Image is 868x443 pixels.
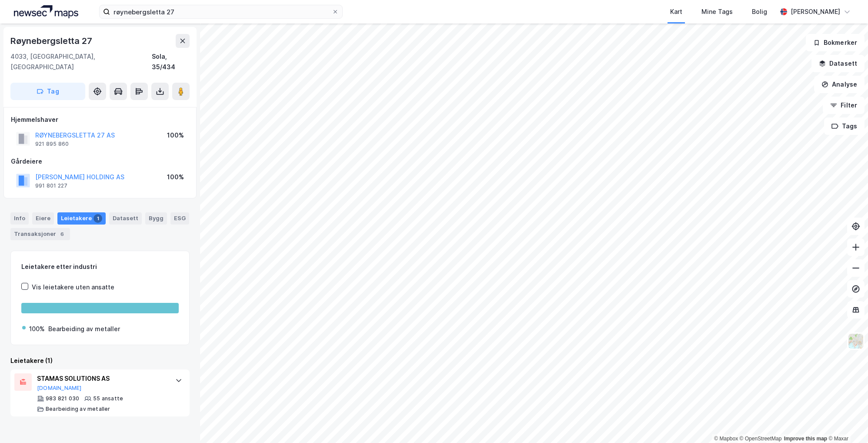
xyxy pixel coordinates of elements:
[167,130,184,141] div: 100%
[109,212,142,225] div: Datasett
[58,230,67,238] div: 6
[29,324,45,334] div: 100%
[32,212,54,225] div: Eiere
[93,395,123,402] div: 55 ansatte
[825,401,868,443] iframe: Chat Widget
[806,34,865,51] button: Bokmerker
[145,212,167,225] div: Bygg
[701,7,733,17] div: Mine Tags
[14,5,78,18] img: logo.a4113a55bc3d86da70a041830d287a7e.svg
[170,212,189,225] div: ESG
[784,436,827,442] a: Improve this map
[93,214,102,223] div: 1
[10,51,152,72] div: 4033, [GEOGRAPHIC_DATA], [GEOGRAPHIC_DATA]
[37,385,82,392] button: [DOMAIN_NAME]
[10,83,85,100] button: Tag
[35,182,67,189] div: 991 801 227
[46,406,110,413] div: Bearbeiding av metaller
[10,34,93,48] div: Røynebergsletta 27
[57,212,106,225] div: Leietakere
[35,141,69,148] div: 921 895 860
[10,228,70,240] div: Transaksjoner
[32,282,114,292] div: Vis leietakere uten ansatte
[48,324,120,334] div: Bearbeiding av metaller
[110,5,332,18] input: Søk på adresse, matrikkel, gårdeiere, leietakere eller personer
[740,436,782,442] a: OpenStreetMap
[37,373,167,384] div: STAMAS SOLUTIONS AS
[752,7,767,17] div: Bolig
[10,356,190,366] div: Leietakere (1)
[811,55,865,72] button: Datasett
[167,172,184,182] div: 100%
[670,7,682,17] div: Kart
[825,401,868,443] div: Kontrollprogram for chat
[823,97,865,114] button: Filter
[152,51,190,72] div: Sola, 35/434
[814,76,865,93] button: Analyse
[11,156,189,167] div: Gårdeiere
[11,114,189,125] div: Hjemmelshaver
[46,395,79,402] div: 983 821 030
[21,262,179,272] div: Leietakere etter industri
[714,436,738,442] a: Mapbox
[824,117,865,135] button: Tags
[10,212,29,225] div: Info
[791,7,840,17] div: [PERSON_NAME]
[848,333,864,349] img: Z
